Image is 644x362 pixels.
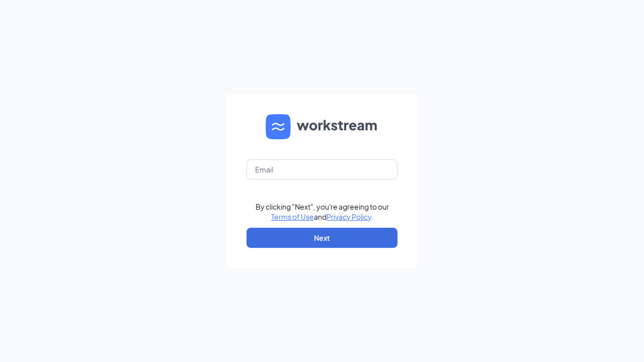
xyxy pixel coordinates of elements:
[247,228,397,248] button: Next
[266,114,378,139] img: WS logo and Workstream text
[247,159,397,179] input: Email
[271,212,314,221] a: Terms of Use
[256,202,389,222] div: By clicking "Next", you're agreeing to our and .
[327,212,371,221] a: Privacy Policy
